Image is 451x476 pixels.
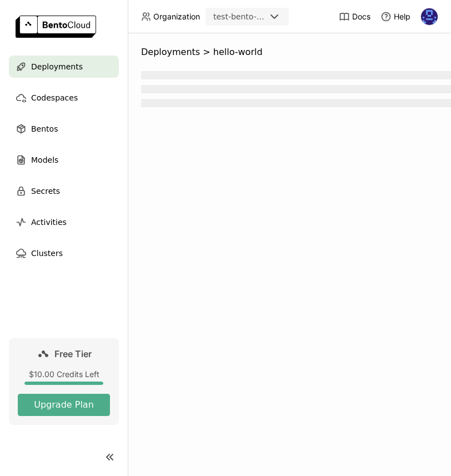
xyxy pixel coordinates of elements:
button: Upgrade Plan [18,394,110,416]
div: Help [380,11,410,22]
span: Secrets [31,184,60,198]
a: Models [9,149,119,171]
span: Organization [153,12,200,22]
img: logo [16,16,96,38]
span: Bentos [31,122,58,136]
a: Bentos [9,118,119,140]
a: Docs [339,11,370,22]
a: Free Tier$10.00 Credits LeftUpgrade Plan [9,338,119,425]
span: Codespaces [31,91,78,104]
a: Secrets [9,180,119,202]
a: Clusters [9,242,119,264]
input: Selected test-bento-aiebo. [267,12,268,23]
span: Deployments [31,60,83,73]
div: $10.00 Credits Left [18,369,110,379]
span: hello-world [213,47,263,58]
a: Activities [9,211,119,233]
span: Clusters [31,247,63,260]
span: Docs [352,12,370,22]
div: test-bento-aiebo [213,11,265,22]
span: Activities [31,216,67,229]
span: Models [31,153,58,167]
span: > [200,47,213,58]
span: Free Tier [54,348,92,359]
img: Venu Seshu [421,8,438,25]
span: Deployments [141,47,200,58]
span: Help [394,12,410,22]
a: Deployments [9,56,119,78]
a: Codespaces [9,87,119,109]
